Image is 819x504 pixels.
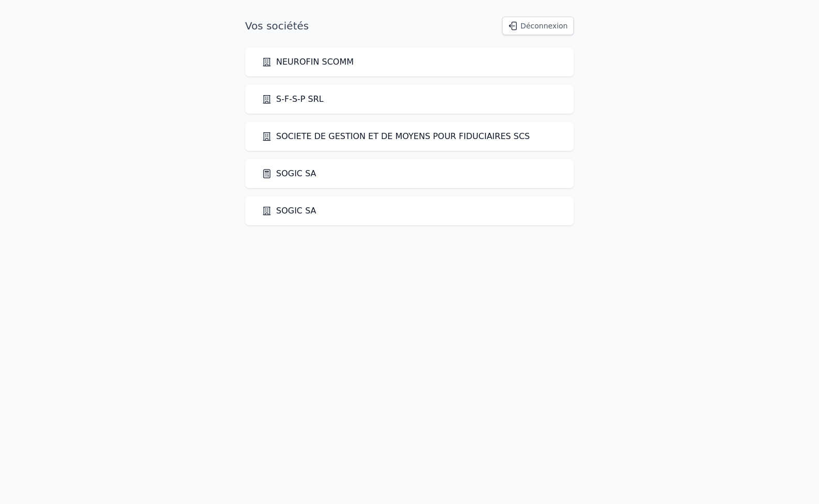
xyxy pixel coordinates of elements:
[262,93,324,105] a: S-F-S-P SRL
[262,167,316,180] a: SOGIC SA
[262,130,530,143] a: SOCIETE DE GESTION ET DE MOYENS POUR FIDUCIAIRES SCS
[262,56,354,68] a: NEUROFIN SCOMM
[245,19,309,33] h1: Vos sociétés
[502,17,574,35] button: Déconnexion
[262,205,316,217] a: SOGIC SA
